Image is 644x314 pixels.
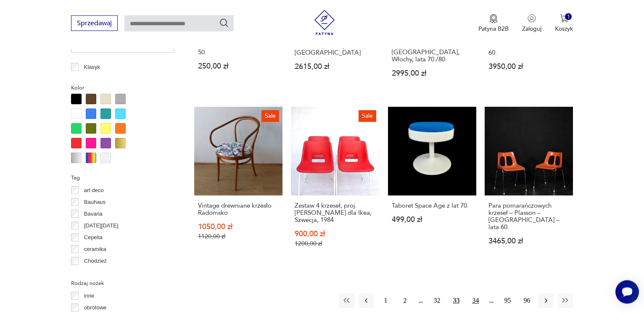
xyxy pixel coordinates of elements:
p: Cepelia [84,233,103,243]
h3: Komplet czterech krzeseł Sultana, [GEOGRAPHIC_DATA], Włochy, lata 70./80. [392,35,472,63]
button: Sprzedawaj [71,16,118,31]
p: Rodzaj nóżek [71,279,174,288]
p: ceramika [84,245,106,254]
a: Ikona medaluPatyna B2B [478,14,509,33]
h3: Para pomarańczowych krzeseł – Plasson – [GEOGRAPHIC_DATA] – lata 60. [488,203,570,231]
p: Patyna B2B [478,25,509,33]
p: 499,00 zł [392,216,472,224]
button: 33 [449,293,464,309]
h3: Taboret Space Age z lat 70. [392,203,472,210]
img: Ikona koszyka [560,14,568,23]
button: Zaloguj [522,14,541,33]
iframe: Smartsupp widget button [615,280,639,304]
p: Tag [71,174,174,183]
a: Sprzedawaj [71,21,118,27]
button: 1Koszyk [555,14,573,33]
h3: Krzesło Basket, Legler, [GEOGRAPHIC_DATA], lata 50. [198,35,279,56]
p: obrotowe [84,303,106,313]
button: 96 [519,293,534,309]
p: 900,00 zł [295,231,376,238]
p: 2995,00 zł [392,70,472,77]
h3: Komplet czterech krzeseł, [GEOGRAPHIC_DATA], lata 60. [488,35,570,57]
p: 1120,00 zł [198,233,279,240]
a: Taboret Space Age z lat 70.Taboret Space Age z lat 70.499,00 zł [388,107,476,264]
p: Bauhaus [84,198,106,207]
p: 250,00 zł [198,63,279,70]
p: 3465,00 zł [488,238,570,245]
p: Kolor [71,84,174,93]
p: Bavaria [84,210,103,219]
p: 1200,00 zł [295,240,376,248]
button: 34 [468,293,483,309]
img: Ikona medalu [489,14,498,24]
p: 3950,00 zł [488,63,570,71]
p: Zaloguj [522,25,541,33]
p: [DATE][DATE] [84,222,119,231]
p: Ćmielów [84,269,105,278]
a: SaleVintage drewniane krzesło RadomskoVintage drewniane krzesło Radomsko1050,00 zł1120,00 zł [194,107,282,264]
button: 2 [397,293,412,309]
p: 1050,00 zł [198,224,279,231]
button: 32 [429,293,444,309]
button: 95 [500,293,515,309]
p: Klasyk [84,63,100,72]
button: 1 [378,293,393,309]
button: Szukaj [219,18,229,28]
p: 2615,00 zł [295,63,376,71]
p: Chodzież [84,257,107,266]
a: Para pomarańczowych krzeseł – Plasson – Izrael – lata 60.Para pomarańczowych krzeseł – Plasson – ... [485,107,573,264]
p: inne [84,292,95,301]
button: Patyna B2B [478,14,509,33]
p: art deco [84,186,104,195]
h3: Zestaw 4 krzeseł, proj. [PERSON_NAME] dla Ikea, Szwecja, 1984 [295,203,376,224]
img: Ikonka użytkownika [528,14,536,23]
img: Patyna - sklep z meblami i dekoracjami vintage [312,10,337,35]
h3: Para białych krzeseł z francuskiej wikliny – [GEOGRAPHIC_DATA] [295,35,376,57]
a: SaleZestaw 4 krzeseł, proj. Niels Gammelgaard dla Ikea, Szwecja, 1984Zestaw 4 krzeseł, proj. [PER... [291,107,380,264]
p: Koszyk [555,25,573,33]
h3: Vintage drewniane krzesło Radomsko [198,203,279,217]
div: 1 [565,13,572,21]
